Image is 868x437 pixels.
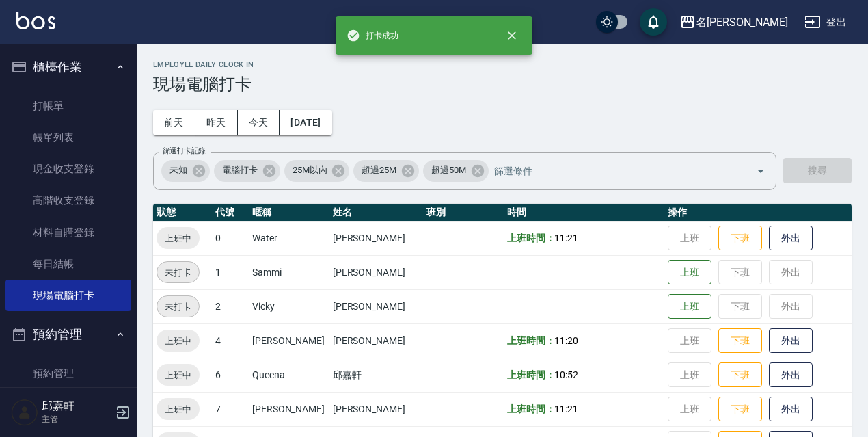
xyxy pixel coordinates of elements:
div: 電腦打卡 [214,160,280,182]
button: 外出 [769,328,813,354]
button: 下班 [718,397,762,422]
b: 上班時間： [507,403,555,414]
button: 外出 [769,397,813,422]
td: 1 [212,255,249,289]
span: 未打卡 [157,300,199,314]
span: 超過50M [423,163,474,177]
img: Person [11,399,38,426]
td: [PERSON_NAME] [329,323,423,358]
button: 外出 [769,226,813,251]
td: Vicky [249,289,329,323]
button: close [497,21,527,51]
button: 櫃檯作業 [5,49,131,85]
td: 7 [212,392,249,426]
td: 6 [212,358,249,392]
span: 11:21 [554,233,578,243]
button: Open [750,160,772,182]
button: 名[PERSON_NAME] [674,8,794,36]
td: [PERSON_NAME] [329,255,423,289]
button: [DATE] [280,110,331,135]
td: [PERSON_NAME] [329,392,423,426]
div: 未知 [161,160,210,182]
span: 上班中 [157,368,200,382]
button: 上班 [668,260,711,285]
button: 昨天 [195,110,238,135]
button: 今天 [238,110,280,135]
td: [PERSON_NAME] [329,221,423,255]
img: Logo [16,12,55,29]
td: [PERSON_NAME] [249,392,329,426]
th: 狀態 [153,204,212,222]
td: 4 [212,323,249,358]
div: 名[PERSON_NAME] [696,14,788,31]
a: 預約管理 [5,358,131,389]
label: 篩選打卡記錄 [163,146,206,156]
span: 未知 [161,163,195,177]
span: 未打卡 [157,265,199,280]
b: 上班時間： [507,233,555,243]
td: Water [249,221,329,255]
h3: 現場電腦打卡 [153,75,852,94]
p: 主管 [42,413,111,425]
h5: 邱嘉軒 [42,399,111,413]
span: 上班中 [157,231,200,246]
div: 超過50M [423,160,489,182]
th: 代號 [212,204,249,222]
button: 外出 [769,362,813,388]
td: [PERSON_NAME] [329,289,423,323]
span: 11:20 [554,335,578,346]
span: 10:52 [554,369,578,380]
span: 上班中 [157,402,200,416]
button: 下班 [718,328,762,354]
td: Queena [249,358,329,392]
button: 前天 [153,110,195,135]
button: 登出 [799,10,852,35]
th: 操作 [664,204,852,222]
button: 下班 [718,226,762,251]
span: 11:21 [554,403,578,414]
a: 每日結帳 [5,248,131,280]
a: 現金收支登錄 [5,153,131,185]
b: 上班時間： [507,335,555,346]
button: 下班 [718,362,762,388]
td: [PERSON_NAME] [249,323,329,358]
td: 0 [212,221,249,255]
div: 25M以內 [284,160,350,182]
th: 暱稱 [249,204,329,222]
td: 2 [212,289,249,323]
a: 現場電腦打卡 [5,280,131,311]
button: 上班 [668,294,711,319]
a: 帳單列表 [5,122,131,153]
span: 25M以內 [284,163,336,177]
th: 班別 [423,204,504,222]
a: 材料自購登錄 [5,217,131,248]
span: 打卡成功 [347,29,398,42]
div: 超過25M [353,160,419,182]
button: save [640,8,667,36]
button: 預約管理 [5,317,131,352]
input: 篩選條件 [491,159,732,183]
td: 邱嘉軒 [329,358,423,392]
th: 時間 [504,204,665,222]
a: 打帳單 [5,90,131,122]
td: Sammi [249,255,329,289]
span: 超過25M [353,163,405,177]
h2: Employee Daily Clock In [153,60,852,69]
span: 上班中 [157,334,200,348]
b: 上班時間： [507,369,555,380]
span: 電腦打卡 [214,163,266,177]
th: 姓名 [329,204,423,222]
a: 高階收支登錄 [5,185,131,216]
